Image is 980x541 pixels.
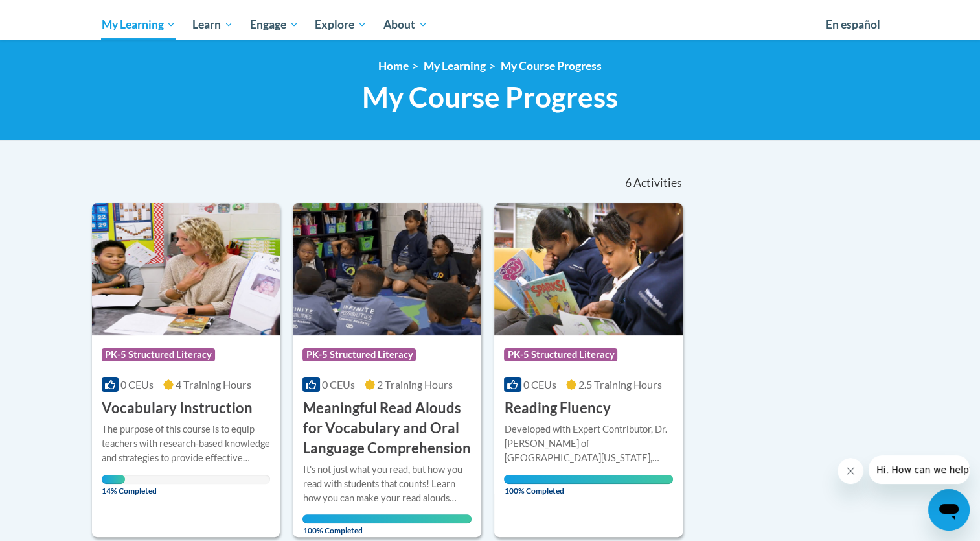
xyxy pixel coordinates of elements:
span: 2.5 Training Hours [578,378,662,391]
div: Your progress [504,475,673,484]
a: Engage [242,10,307,40]
span: 0 CEUs [120,378,154,391]
img: Course Logo [494,203,683,335]
a: Course LogoPK-5 Structured Literacy0 CEUs4 Training Hours Vocabulary InstructionThe purpose of th... [92,203,280,537]
a: Learn [184,10,242,40]
div: Your progress [102,475,126,484]
span: About [383,17,427,32]
a: About [375,10,436,40]
img: Course Logo [293,203,481,335]
span: En español [826,18,880,31]
a: En español [817,11,889,38]
img: Course Logo [92,203,280,335]
span: My Learning [101,17,176,32]
h3: Vocabulary Instruction [102,398,253,418]
iframe: Button to launch messaging window [928,489,970,531]
span: 2 Training Hours [377,378,453,391]
span: Engage [250,17,299,32]
a: Home [378,59,409,73]
div: Your progress [302,514,472,523]
div: Main menu [82,10,898,40]
span: Learn [192,17,233,32]
a: My Course Progress [501,59,602,73]
span: PK-5 Structured Literacy [102,348,215,361]
span: 4 Training Hours [176,378,251,391]
a: Course LogoPK-5 Structured Literacy0 CEUs2.5 Training Hours Reading FluencyDeveloped with Expert ... [494,203,683,537]
div: The purpose of this course is to equip teachers with research-based knowledge and strategies to p... [102,422,271,465]
h3: Reading Fluency [504,398,610,418]
span: 14% Completed [102,475,126,496]
span: Explore [315,17,367,32]
h3: Meaningful Read Alouds for Vocabulary and Oral Language Comprehension [302,398,472,458]
a: My Learning [424,59,486,73]
span: 0 CEUs [322,378,355,391]
span: 100% Completed [302,514,472,535]
span: Hi. How can we help? [8,9,105,19]
span: 6 [624,176,631,190]
div: Developed with Expert Contributor, Dr. [PERSON_NAME] of [GEOGRAPHIC_DATA][US_STATE], [GEOGRAPHIC_... [504,422,673,465]
span: My Course Progress [362,80,618,114]
span: Activities [633,176,682,190]
span: 0 CEUs [523,378,556,391]
a: Course LogoPK-5 Structured Literacy0 CEUs2 Training Hours Meaningful Read Alouds for Vocabulary a... [293,203,481,537]
iframe: Close message [838,458,863,484]
iframe: Message from company [869,455,970,484]
span: 100% Completed [504,475,673,496]
div: It's not just what you read, but how you read with students that counts! Learn how you can make y... [302,463,472,505]
a: Explore [306,10,375,40]
a: My Learning [93,10,185,40]
span: PK-5 Structured Literacy [302,348,416,361]
span: PK-5 Structured Literacy [504,348,617,361]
